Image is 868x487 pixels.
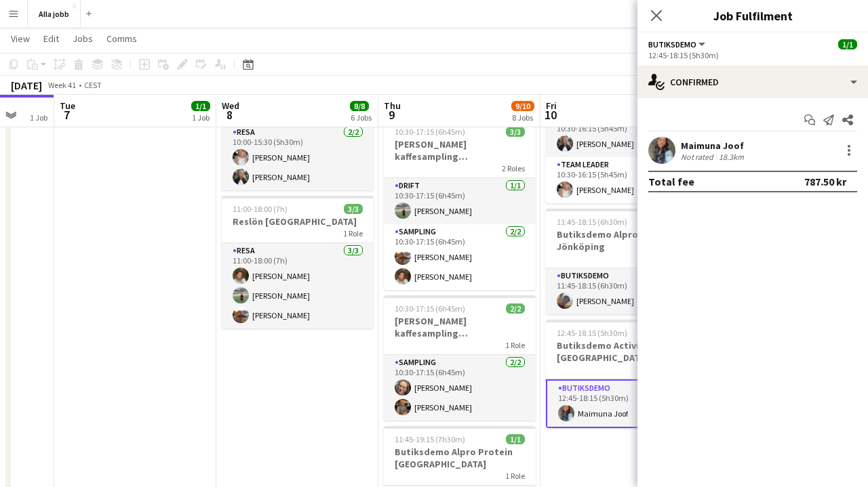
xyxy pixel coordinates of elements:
[191,101,210,111] span: 1/1
[395,127,465,137] span: 10:30-17:15 (6h45m)
[395,303,465,314] span: 10:30-17:15 (6h45m)
[546,379,698,428] app-card-role: Butiksdemo1/112:45-18:15 (5h30m)Maimuna Joof
[506,127,525,137] span: 3/3
[505,471,525,481] span: 1 Role
[512,112,534,123] div: 8 Jobs
[648,175,694,188] div: Total fee
[384,178,536,224] app-card-role: Drift1/110:30-17:15 (6h45m)[PERSON_NAME]
[11,79,42,92] div: [DATE]
[5,30,35,47] a: View
[384,295,536,421] app-job-card: 10:30-17:15 (6h45m)2/2[PERSON_NAME] kaffesampling [GEOGRAPHIC_DATA]1 RoleSampling2/210:30-17:15 (...
[637,66,868,98] div: Confirmed
[11,33,30,45] span: View
[350,101,369,111] span: 8/8
[192,112,210,123] div: 1 Job
[384,446,536,470] h3: Butiksdemo Alpro Protein [GEOGRAPHIC_DATA]
[557,328,627,338] span: 12:45-18:15 (5h30m)
[546,339,698,364] h3: Butiksdemo Activia Kefir [GEOGRAPHIC_DATA]
[546,228,698,253] h3: Butiksdemo Alpro Protein Jönköping
[58,107,75,123] span: 7
[546,100,557,112] span: Fri
[222,196,374,329] app-job-card: 11:00-18:00 (7h)3/3Reslön [GEOGRAPHIC_DATA]1 RoleResa3/311:00-18:00 (7h)[PERSON_NAME][PERSON_NAME...
[106,33,137,45] span: Comms
[384,315,536,339] h3: [PERSON_NAME] kaffesampling [GEOGRAPHIC_DATA]
[384,355,536,421] app-card-role: Sampling2/210:30-17:15 (6h45m)[PERSON_NAME][PERSON_NAME]
[30,112,47,123] div: 1 Job
[382,107,401,123] span: 9
[351,112,372,123] div: 6 Jobs
[67,30,98,47] a: Jobs
[343,228,363,238] span: 1 Role
[384,138,536,163] h3: [PERSON_NAME] kaffesampling [GEOGRAPHIC_DATA]
[681,140,747,152] div: Maimuna Joof
[546,111,698,157] app-card-role: Sampling1/110:30-16:15 (5h45m)[PERSON_NAME]
[716,152,747,162] div: 18.3km
[546,209,698,314] app-job-card: 11:45-18:15 (6h30m)1/1Butiksdemo Alpro Protein Jönköping1 RoleButiksdemo1/111:45-18:15 (6h30m)[PE...
[384,119,536,290] app-job-card: 10:30-17:15 (6h45m)3/3[PERSON_NAME] kaffesampling [GEOGRAPHIC_DATA]2 RolesDrift1/110:30-17:15 (6h...
[344,204,363,214] span: 3/3
[222,125,374,190] app-card-role: Resa2/210:00-15:30 (5h30m)[PERSON_NAME][PERSON_NAME]
[395,434,465,444] span: 11:45-19:15 (7h30m)
[222,77,374,190] app-job-card: 10:00-15:30 (5h30m)2/2Reslön [GEOGRAPHIC_DATA]1 RoleResa2/210:00-15:30 (5h30m)[PERSON_NAME][PERSO...
[45,80,79,90] span: Week 41
[804,175,846,188] div: 787.50 kr
[73,33,93,45] span: Jobs
[222,215,374,228] h3: Reslön [GEOGRAPHIC_DATA]
[544,107,557,123] span: 10
[38,30,64,47] a: Edit
[28,1,81,27] button: Alla jobb
[506,303,525,314] span: 2/2
[101,30,142,47] a: Comms
[384,224,536,290] app-card-role: Sampling2/210:30-17:15 (6h45m)[PERSON_NAME][PERSON_NAME]
[546,51,698,203] app-job-card: 10:30-16:15 (5h45m)2/2Monkids sampling [GEOGRAPHIC_DATA]2 RolesSampling1/110:30-16:15 (5h45m)[PER...
[546,320,698,428] app-job-card: 12:45-18:15 (5h30m)1/1Butiksdemo Activia Kefir [GEOGRAPHIC_DATA]1 RoleButiksdemo1/112:45-18:15 (5...
[637,7,868,24] h3: Job Fulfilment
[505,340,525,350] span: 1 Role
[648,50,857,60] div: 12:45-18:15 (5h30m)
[222,100,239,112] span: Wed
[220,107,239,123] span: 8
[681,152,716,162] div: Not rated
[546,268,698,314] app-card-role: Butiksdemo1/111:45-18:15 (6h30m)[PERSON_NAME]
[648,39,696,49] span: Butiksdemo
[506,434,525,444] span: 1/1
[60,100,75,112] span: Tue
[838,39,857,49] span: 1/1
[84,80,102,90] div: CEST
[222,243,374,329] app-card-role: Resa3/311:00-18:00 (7h)[PERSON_NAME][PERSON_NAME][PERSON_NAME]
[233,204,288,214] span: 11:00-18:00 (7h)
[43,33,59,45] span: Edit
[546,157,698,203] app-card-role: Team Leader1/110:30-16:15 (5h45m)[PERSON_NAME]
[384,100,401,112] span: Thu
[648,39,707,49] button: Butiksdemo
[557,217,627,227] span: 11:45-18:15 (6h30m)
[502,163,525,173] span: 2 Roles
[511,101,534,111] span: 9/10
